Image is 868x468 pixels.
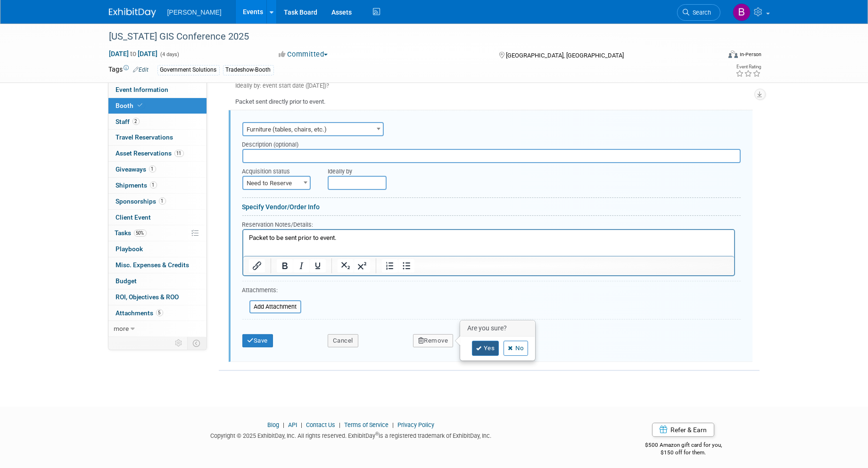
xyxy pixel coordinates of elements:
button: Insert/edit link [249,259,265,272]
a: Event Information [108,82,207,98]
span: ROI, Objectives & ROO [116,293,179,301]
span: more [114,325,129,332]
span: 1 [149,165,156,172]
a: Client Event [108,210,207,225]
a: Sponsorships1 [108,194,207,209]
button: Save [242,334,273,347]
span: Client Event [116,213,151,221]
a: Contact Us [306,421,335,428]
span: Asset Reservations [116,149,184,157]
button: Subscript [337,259,353,272]
span: Budget [116,277,137,285]
div: Reservation Notes/Details: [242,220,735,229]
a: Budget [108,273,207,289]
span: Tasks [115,229,147,237]
button: Numbered list [381,259,397,272]
a: Shipments1 [108,178,207,193]
a: Playbook [108,241,207,257]
a: Yes [472,341,499,356]
a: Attachments5 [108,305,207,321]
span: [PERSON_NAME] [167,8,222,16]
div: Ideally by: event start date ([DATE])? [229,82,752,90]
img: ExhibitDay [109,8,156,17]
span: Booth [116,102,145,109]
span: Travel Reservations [116,133,174,141]
div: $150 off for them. [607,449,760,457]
div: Need to Reserve [229,67,752,107]
a: No [504,341,528,356]
span: (4 days) [160,51,180,57]
a: Refer & Earn [652,423,714,437]
td: Personalize Event Tab Strip [171,337,188,349]
button: Cancel [328,334,358,347]
span: Playbook [116,245,143,253]
span: 11 [174,150,184,157]
div: Packet sent directly prior to event. [229,90,752,107]
div: Event Format [665,49,762,63]
img: Format-Inperson.png [728,50,738,58]
span: | [390,421,396,428]
a: Misc. Expenses & Credits [108,257,207,273]
a: Terms of Service [344,421,389,428]
iframe: Rich Text Area [243,230,734,256]
a: Asset Reservations11 [108,146,207,161]
a: ROI, Objectives & ROO [108,289,207,305]
div: Description (optional) [242,136,741,149]
span: 50% [134,230,147,237]
span: [DATE] [DATE] [109,49,158,58]
div: Event Rating [736,65,761,69]
span: Furniture (tables, chairs, etc.) [242,122,384,136]
a: Giveaways1 [108,162,207,177]
div: Copyright © 2025 ExhibitDay, Inc. All rights reserved. ExhibitDay is a registered trademark of Ex... [109,429,594,440]
button: Remove [413,334,454,347]
span: 1 [159,197,166,205]
button: Superscript [354,259,370,272]
button: Italic [293,259,309,272]
span: [GEOGRAPHIC_DATA], [GEOGRAPHIC_DATA] [506,52,624,59]
td: Tags [109,65,149,75]
span: Giveaways [116,165,156,173]
span: Need to Reserve [243,177,310,190]
span: Shipments [116,181,157,189]
a: Blog [267,421,279,428]
button: Bold [276,259,292,272]
a: more [108,321,207,337]
div: Tradeshow-Booth [223,65,274,75]
span: 5 [156,309,163,316]
span: 2 [132,118,140,125]
button: Committed [275,49,331,59]
span: 1 [150,181,157,189]
div: [US_STATE] GIS Conference 2025 [106,28,706,45]
div: Ideally by [328,163,698,176]
a: Privacy Policy [397,421,434,428]
span: | [298,421,305,428]
h3: Are you sure? [461,321,535,336]
div: Attachments: [242,286,301,297]
div: In-Person [739,51,761,58]
div: $500 Amazon gift card for you, [607,435,760,457]
span: Staff [116,118,140,125]
button: Underline [309,259,325,272]
span: Search [690,9,711,16]
a: Travel Reservations [108,130,207,145]
i: Booth reservation complete [138,103,143,108]
div: Acquisition status [242,163,314,176]
a: Staff2 [108,114,207,130]
span: Need to Reserve [242,176,311,190]
span: Sponsorships [116,197,166,205]
span: Misc. Expenses & Credits [116,261,190,269]
a: Booth [108,98,207,114]
img: Buse Onen [733,3,751,21]
a: API [288,421,297,428]
span: | [337,421,343,428]
a: Search [677,4,720,21]
span: Attachments [116,309,163,317]
div: Government Solutions [157,65,220,75]
sup: ® [375,431,379,436]
span: | [281,421,287,428]
td: Toggle Event Tabs [187,337,207,349]
a: Specify Vendor/Order Info [242,203,320,211]
span: Furniture (tables, chairs, etc.) [243,123,383,136]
